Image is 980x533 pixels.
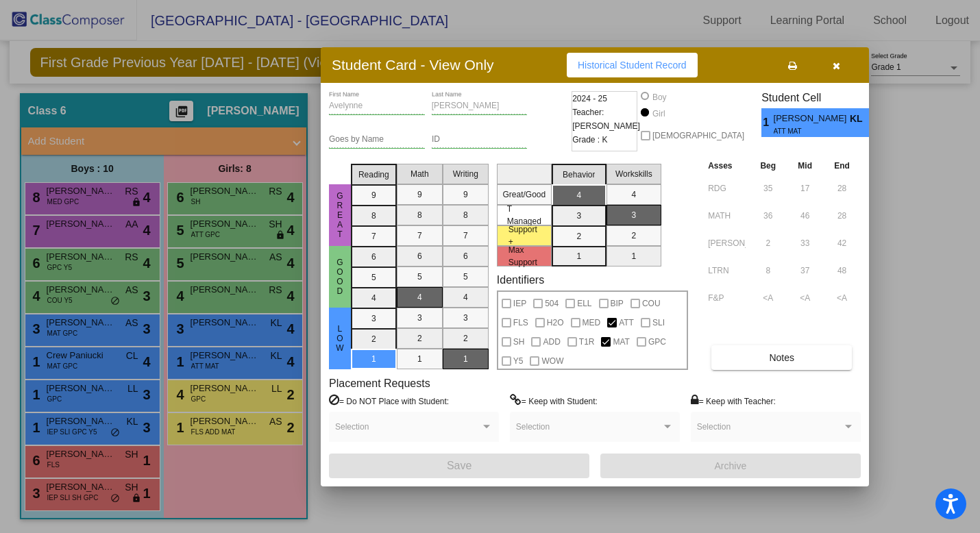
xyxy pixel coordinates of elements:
[579,334,595,350] span: T1R
[652,314,665,331] span: SLI
[541,353,563,369] span: WOW
[543,334,560,350] span: ADD
[708,260,746,281] input: assessment
[761,114,773,131] span: 1
[652,127,744,144] span: [DEMOGRAPHIC_DATA]
[642,295,661,312] span: COU
[823,158,861,173] th: End
[329,394,449,408] label: = Do NOT Place with Student:
[600,454,861,478] button: Archive
[869,114,881,131] span: 4
[329,377,430,390] label: Placement Requests
[769,352,794,363] span: Notes
[510,394,598,408] label: = Keep with Student:
[611,295,624,312] span: BIP
[708,288,746,308] input: assessment
[572,133,607,147] span: Grade : K
[545,295,559,312] span: 504
[572,106,640,133] span: Teacher: [PERSON_NAME]
[708,206,746,226] input: assessment
[513,334,525,350] span: SH
[691,394,776,408] label: = Keep with Teacher:
[578,60,687,71] span: Historical Student Record
[705,158,749,173] th: Asses
[332,56,494,73] h3: Student Card - View Only
[547,314,564,331] span: H2O
[774,112,850,126] span: [PERSON_NAME]
[513,353,524,369] span: Y5
[334,324,346,353] span: Low
[774,126,840,136] span: ATT MAT
[577,295,591,312] span: ELL
[749,158,787,173] th: Beg
[447,460,471,471] span: Save
[572,92,607,106] span: 2024 - 25
[652,108,665,120] div: Girl
[329,135,425,145] input: goes by name
[708,233,746,253] input: assessment
[513,314,528,331] span: FLS
[648,334,666,350] span: GPC
[652,91,667,103] div: Boy
[619,314,634,331] span: ATT
[497,273,544,286] label: Identifiers
[711,345,852,370] button: Notes
[787,158,823,173] th: Mid
[715,460,747,471] span: Archive
[567,53,698,77] button: Historical Student Record
[334,191,346,239] span: Great
[583,314,601,331] span: MED
[329,454,589,478] button: Save
[761,91,881,104] h3: Student Cell
[513,295,526,312] span: IEP
[850,112,869,126] span: KL
[708,178,746,199] input: assessment
[334,258,346,296] span: Good
[613,334,629,350] span: MAT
